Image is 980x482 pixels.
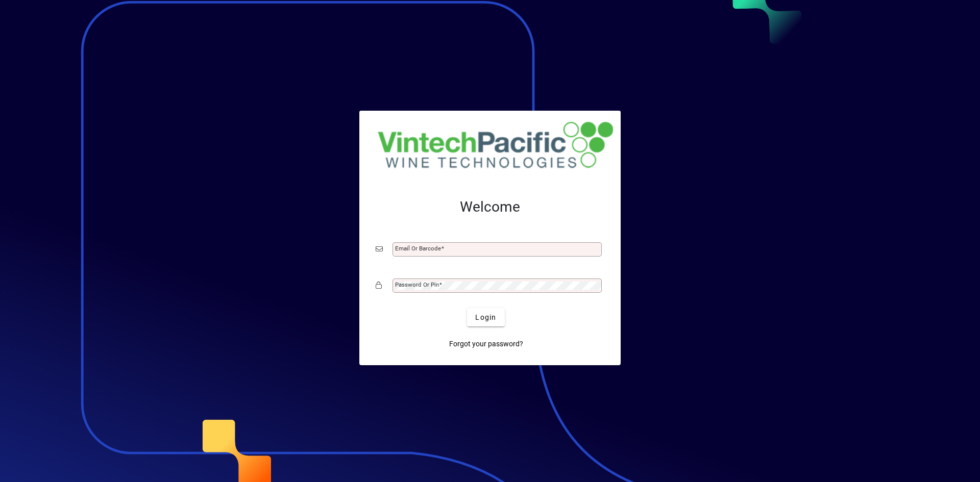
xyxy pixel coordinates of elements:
h2: Welcome [376,198,604,216]
span: Login [475,312,496,323]
mat-label: Password or Pin [395,281,439,288]
a: Forgot your password? [445,335,527,353]
button: Login [467,308,504,326]
mat-label: Email or Barcode [395,245,441,252]
span: Forgot your password? [449,339,523,349]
